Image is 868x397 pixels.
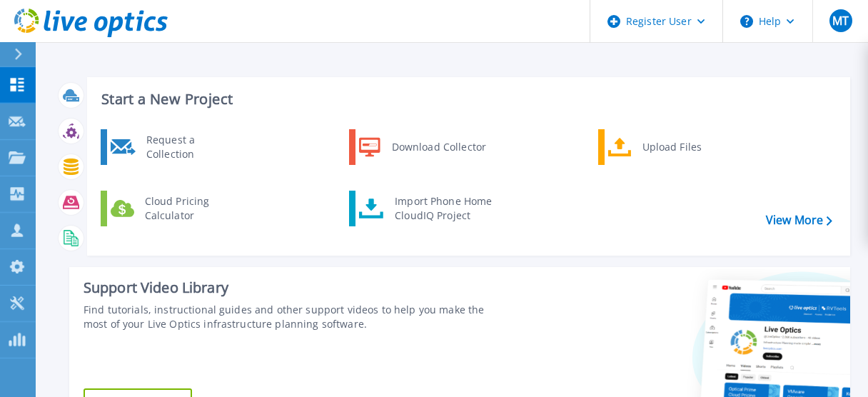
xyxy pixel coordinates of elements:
[385,133,493,161] div: Download Collector
[598,129,745,165] a: Upload Files
[84,278,489,297] div: Support Video Library
[101,91,832,107] h3: Start a New Project
[101,129,247,165] a: Request a Collection
[832,15,849,26] span: MT
[388,194,499,223] div: Import Phone Home CloudIQ Project
[139,133,243,161] div: Request a Collection
[766,213,832,227] a: View More
[635,133,741,161] div: Upload Files
[101,191,247,226] a: Cloud Pricing Calculator
[349,129,495,165] a: Download Collector
[84,303,489,331] div: Find tutorials, instructional guides and other support videos to help you make the most of your L...
[138,194,243,223] div: Cloud Pricing Calculator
